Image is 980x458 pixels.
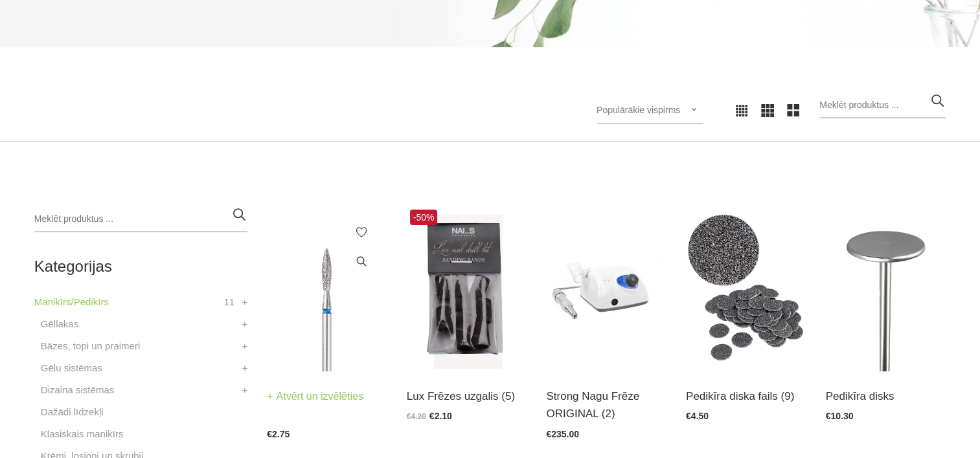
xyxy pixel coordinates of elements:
img: Frēzes uzgaļi ātrai un efektīvai gēla un gēllaku noņemšanai, aparāta manikīra un aparāta pedikīra... [267,206,387,371]
a: Strong Nagu Frēze ORIGINAL (2) [546,387,667,422]
a: Atvērt un izvēlēties [267,387,363,406]
a: Gēlu sistēmas [41,360,102,376]
span: Populārākie vispirms [597,105,680,115]
img: (SDM-15) - Pedikīra disks Ø 15mm (SDM-20) - Pedikīra disks Ø 20mm(SDM-25) - Pedikīra disks Ø 25mm... [826,206,946,371]
a: Dizaina sistēmas [41,382,114,398]
span: €10.30 [826,411,854,421]
img: SDC-15(coarse)) - #100 - Pedikīra diska faili 100griti, Ø 15mm SDC-15(medium) - #180 - Pedikīra d... [686,206,806,371]
a: + [242,338,247,354]
span: 11 [223,294,234,310]
img: Frēzes iekārta Strong 210/105L līdz 40 000 apgr. bez pedālis ― profesionāla ierīce aparāta manikī... [546,206,667,371]
a: + [242,294,247,310]
a: Lux Frēzes uzgalis (5) [407,387,527,405]
a: Pedikīra diska fails (9) [686,387,806,405]
span: €4.50 [686,411,709,421]
span: €2.10 [429,411,452,421]
span: €2.75 [267,429,290,439]
a: Dažādi līdzekļi [41,404,104,420]
input: Meklēt produktus ... [34,206,247,232]
a: Bāzes, topi un praimeri [41,338,140,354]
a: Pedikīra disks [826,387,946,405]
span: €235.00 [546,429,579,439]
a: + [242,360,247,376]
span: €4.20 [407,412,426,421]
input: Meklēt produktus ... [819,93,946,118]
a: + [242,316,247,332]
a: Manikīrs/Pedikīrs [34,294,109,310]
h2: Kategorijas [34,258,247,275]
img: Frēzes uzgaļi ātrai un efektīvai gēla un gēllaku noņemšanai, aparāta manikīra un aparāta pedikīra... [407,206,527,371]
span: -50% [410,210,438,225]
a: + [242,382,247,398]
a: Klasiskais manikīrs [41,426,124,442]
a: Gēllakas [41,316,78,332]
